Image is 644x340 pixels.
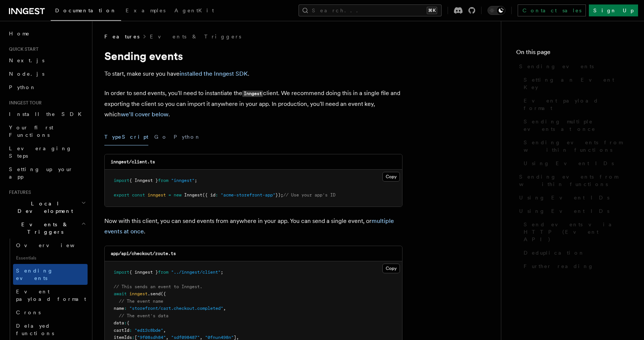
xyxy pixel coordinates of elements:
code: inngest/client.ts [111,159,155,164]
span: Install the SDK [9,111,86,117]
a: Using Event IDs [516,191,629,204]
a: Further reading [521,259,629,273]
span: , [163,328,166,333]
a: Event payload format [521,94,629,115]
span: Leveraging Steps [9,145,72,159]
span: Further reading [524,262,594,270]
span: Home [9,30,30,37]
span: Send events via HTTP (Event API) [524,221,629,243]
a: Setting an Event Key [521,73,629,94]
span: inngest [129,291,148,296]
a: Python [6,81,88,94]
span: "sdf098487" [171,335,200,340]
span: "inngest" [171,178,195,183]
span: { [127,320,129,325]
span: Quick start [6,46,38,52]
span: , [200,335,202,340]
span: Documentation [55,7,117,13]
span: Your first Functions [9,125,53,138]
span: Sending multiple events at once [524,118,629,133]
a: Leveraging Steps [6,142,88,163]
span: ; [221,270,223,275]
span: : [215,192,218,198]
button: Events & Triggers [6,218,88,239]
span: Event payload format [524,97,629,112]
span: .send [148,291,161,296]
span: inngest [148,192,166,198]
a: Setting up your app [6,163,88,183]
button: Copy [382,172,400,182]
span: Using Event IDs [524,160,614,167]
a: installed the Inngest SDK [180,70,248,77]
span: const [132,192,145,198]
button: Copy [382,264,400,273]
span: , [166,335,168,340]
span: Sending events from within functions [524,139,629,154]
span: Inngest [184,192,202,198]
span: { Inngest } [129,178,158,183]
span: await [114,291,127,296]
span: "storefront/cart.checkout.completed" [129,306,223,311]
span: from [158,178,168,183]
span: "acme-storefront-app" [221,192,275,198]
span: , [236,335,239,340]
button: Python [174,129,201,145]
span: ; [195,178,197,183]
a: Events & Triggers [150,33,241,40]
a: Using Event IDs [516,204,629,218]
span: Sending events from within functions [519,173,629,188]
a: Sending events from within functions [521,136,629,157]
kbd: ⌘K [427,7,437,14]
span: Features [6,189,31,195]
button: Toggle dark mode [487,6,505,15]
p: To start, make sure you have . [104,69,402,79]
span: Using Event IDs [519,207,609,215]
span: itemIds [114,335,132,340]
a: Contact sales [518,4,586,16]
a: Send events via HTTP (Event API) [521,218,629,246]
span: Sending events [16,268,53,281]
span: "ed12c8bde" [135,328,163,333]
span: import [114,270,129,275]
span: AgentKit [174,7,214,13]
a: Using Event IDs [521,157,629,170]
a: Sending events [13,264,88,285]
a: Overview [13,239,88,252]
span: // This sends an event to Inngest. [114,284,202,289]
span: Next.js [9,57,44,63]
span: : [129,328,132,333]
span: , [223,306,226,311]
span: Deduplication [524,249,585,256]
span: }); [275,192,283,198]
button: Go [154,129,168,145]
span: : [124,306,127,311]
span: // The event's data [119,313,168,318]
span: Examples [126,7,165,13]
span: cartId [114,328,129,333]
span: Sending events [519,63,594,70]
a: Home [6,27,88,40]
a: Sending events from within functions [516,170,629,191]
span: "../inngest/client" [171,270,221,275]
a: AgentKit [170,2,218,20]
span: Setting an Event Key [524,76,629,91]
span: Setting up your app [9,166,73,180]
span: new [174,192,181,198]
a: Next.js [6,54,88,67]
span: "9f08sdh84" [137,335,166,340]
span: name [114,306,124,311]
span: import [114,178,129,183]
h1: Sending events [104,49,402,63]
span: "0fnun498n" [205,335,234,340]
span: export [114,192,129,198]
a: Deduplication [521,246,629,259]
a: Your first Functions [6,121,88,142]
a: multiple events at once [104,217,394,235]
span: Events & Triggers [6,221,81,236]
span: ({ id [202,192,215,198]
button: Local Development [6,197,88,218]
a: Delayed functions [13,319,88,340]
span: [ [135,335,137,340]
span: : [132,335,135,340]
span: from [158,270,168,275]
